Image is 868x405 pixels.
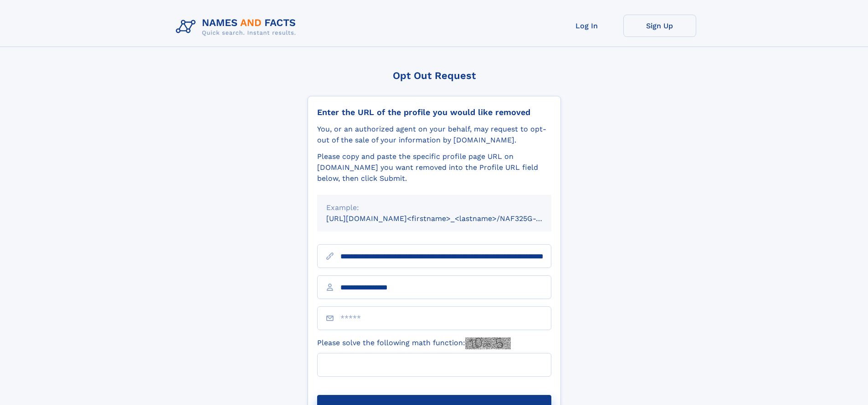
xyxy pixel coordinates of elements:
[623,15,696,37] a: Sign Up
[317,107,551,117] div: Enter the URL of the profile you would like removed
[326,214,569,223] small: [URL][DOMAIN_NAME]<firstname>_<lastname>/NAF325G-xxxxxxxx
[317,124,551,146] div: You, or an authorized agent on your behalf, may request to opt-out of the sale of your informatio...
[308,70,561,81] div: Opt Out Request
[317,151,551,184] div: Please copy and paste the specific profile page URL on [DOMAIN_NAME] you want removed into the Pr...
[550,15,623,37] a: Log In
[172,15,303,39] img: Logo Names and Facts
[326,202,542,213] div: Example:
[317,337,511,349] label: Please solve the following math function:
